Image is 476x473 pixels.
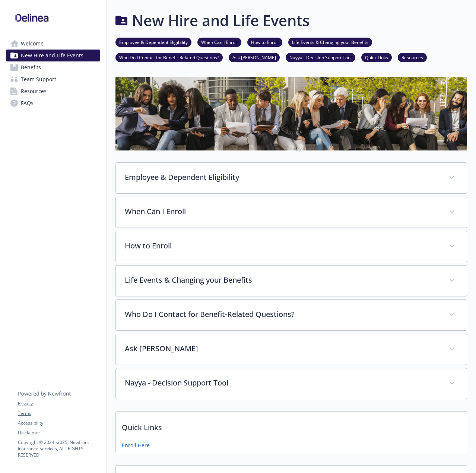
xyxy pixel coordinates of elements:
p: Copyright © 2024 - 2025 , Newfront Insurance Services, ALL RIGHTS RESERVED [18,439,100,458]
a: Team Support [6,73,100,85]
a: Ask [PERSON_NAME] [229,54,280,61]
a: Resources [6,85,100,97]
a: Privacy [18,400,100,407]
a: Accessibility [18,420,100,426]
a: Resources [398,54,427,61]
p: Who Do I Contact for Benefit-Related Questions? [125,309,440,320]
p: How to Enroll [125,240,440,251]
span: FAQs [21,97,34,109]
a: New Hire and Life Events [6,50,100,61]
span: Team Support [21,73,56,85]
div: How to Enroll [116,231,467,262]
h1: New Hire and Life Events [132,9,310,32]
a: Employee & Dependent Eligibility [115,38,191,45]
span: New Hire and Life Events [21,50,83,61]
img: new hire page banner [115,77,467,150]
div: Employee & Dependent Eligibility [116,163,467,193]
p: Quick Links [116,412,467,439]
a: Benefits [6,61,100,73]
span: Benefits [21,61,41,73]
a: Welcome [6,38,100,50]
a: FAQs [6,97,100,109]
p: Nayya - Decision Support Tool [125,377,440,388]
a: When Can I Enroll [197,38,241,45]
a: Terms [18,410,100,417]
div: When Can I Enroll [116,197,467,228]
a: Who Do I Contact for Benefit-Related Questions? [115,54,223,61]
p: Ask [PERSON_NAME] [125,343,440,354]
span: Resources [21,85,47,97]
a: Life Events & Changing your Benefits [288,38,372,45]
p: Life Events & Changing your Benefits [125,274,440,286]
a: Disclaimer [18,429,100,436]
div: Who Do I Contact for Benefit-Related Questions? [116,300,467,330]
a: How to Enroll [247,38,282,45]
div: Nayya - Decision Support Tool [116,368,467,399]
a: Enroll Here [122,441,150,449]
span: Welcome [21,38,44,50]
a: Nayya - Decision Support Tool [286,54,355,61]
a: Quick Links [361,54,392,61]
p: Employee & Dependent Eligibility [125,172,440,183]
div: Ask [PERSON_NAME] [116,334,467,365]
div: Life Events & Changing your Benefits [116,266,467,296]
p: When Can I Enroll [125,206,440,217]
